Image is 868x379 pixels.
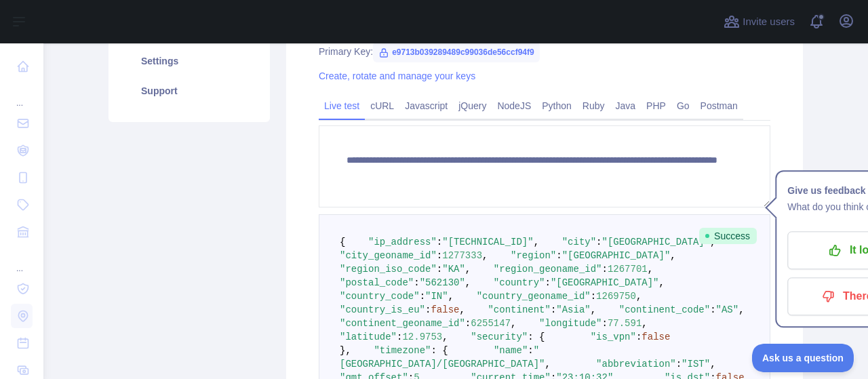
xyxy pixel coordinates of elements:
[125,76,254,106] a: Support
[545,359,550,370] span: ,
[556,304,590,315] span: "Asia"
[534,237,539,247] span: ,
[699,228,757,244] span: Success
[642,332,670,342] span: false
[340,332,397,342] span: "latitude"
[368,237,437,247] span: "ip_address"
[577,95,610,117] a: Ruby
[596,291,636,302] span: 1269750
[551,304,556,315] span: :
[431,304,459,315] span: false
[721,11,797,33] button: Invite users
[340,304,425,315] span: "country_is_eu"
[373,42,540,62] span: e9713b039289489c99036de56ccf94f9
[670,250,675,261] span: ,
[536,95,577,117] a: Python
[425,304,431,315] span: :
[648,264,653,275] span: ,
[471,332,528,342] span: "security"
[551,277,659,288] span: "[GEOGRAPHIC_DATA]"
[465,277,471,288] span: ,
[448,291,454,302] span: ,
[442,332,448,342] span: ,
[340,277,414,288] span: "postal_code"
[682,359,710,370] span: "IST"
[545,277,550,288] span: :
[437,250,442,261] span: :
[671,95,695,117] a: Go
[659,277,665,288] span: ,
[399,95,453,117] a: Javascript
[610,95,642,117] a: Java
[11,247,33,274] div: ...
[539,318,601,329] span: "longitude"
[340,264,437,275] span: "region_iso_code"
[608,318,642,329] span: 77.591
[340,318,465,329] span: "continent_geoname_id"
[340,237,345,247] span: {
[743,14,795,30] span: Invite users
[602,264,608,275] span: :
[402,332,442,342] span: 12.9753
[488,304,550,315] span: "continent"
[459,304,465,315] span: ,
[602,318,608,329] span: :
[608,264,648,275] span: 1267701
[374,345,431,356] span: "timezone"
[556,250,561,261] span: :
[319,71,475,81] a: Create, rotate and manage your keys
[494,277,545,288] span: "country"
[425,291,448,302] span: "IN"
[319,95,365,117] a: Live test
[471,318,511,329] span: 6255147
[442,264,465,275] span: "KA"
[453,95,492,117] a: jQuery
[11,81,33,108] div: ...
[738,304,744,315] span: ,
[340,345,351,356] span: },
[414,277,419,288] span: :
[641,95,671,117] a: PHP
[482,250,488,261] span: ,
[710,359,715,370] span: ,
[125,46,254,76] a: Settings
[602,237,711,247] span: "[GEOGRAPHIC_DATA]"
[465,318,471,329] span: :
[562,237,596,247] span: "city"
[528,332,545,342] span: : {
[431,345,448,356] span: : {
[752,344,854,372] iframe: Toggle Customer Support
[642,318,647,329] span: ,
[528,345,533,356] span: :
[676,359,682,370] span: :
[710,304,715,315] span: :
[494,264,602,275] span: "region_geoname_id"
[591,332,636,342] span: "is_vpn"
[437,237,442,247] span: :
[619,304,710,315] span: "continent_code"
[420,277,465,288] span: "562130"
[511,318,516,329] span: ,
[442,237,533,247] span: "[TECHNICAL_ID]"
[477,291,591,302] span: "country_geoname_id"
[636,332,642,342] span: :
[492,95,536,117] a: NodeJS
[420,291,425,302] span: :
[319,45,770,58] div: Primary Key:
[340,291,420,302] span: "country_code"
[591,291,596,302] span: :
[397,332,402,342] span: :
[465,264,471,275] span: ,
[636,291,642,302] span: ,
[695,95,743,117] a: Postman
[716,304,739,315] span: "AS"
[494,345,528,356] span: "name"
[365,95,399,117] a: cURL
[437,264,442,275] span: :
[340,250,437,261] span: "city_geoname_id"
[442,250,482,261] span: 1277333
[596,359,676,370] span: "abbreviation"
[562,250,671,261] span: "[GEOGRAPHIC_DATA]"
[596,237,601,247] span: :
[591,304,596,315] span: ,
